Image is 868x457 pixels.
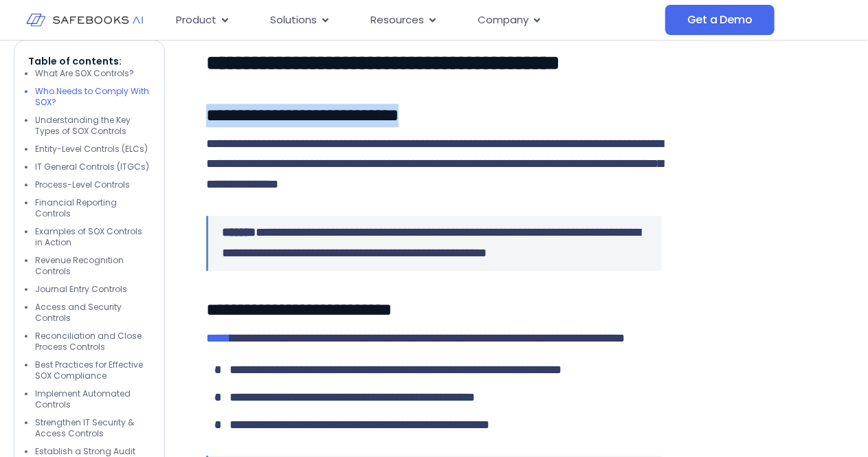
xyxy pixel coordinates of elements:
[665,5,775,35] a: Get a Demo
[28,55,151,69] p: Table of contents:
[35,285,151,296] li: Journal Entry Controls
[35,69,151,80] li: What Are SOX Controls?
[687,13,753,27] span: Get a Demo
[478,12,528,28] span: Company
[35,198,151,220] li: Financial Reporting Controls
[176,12,216,28] span: Product
[35,331,151,353] li: Reconciliation and Close Process Controls
[35,87,151,109] li: Who Needs to Comply With SOX?
[35,256,151,278] li: Revenue Recognition Controls
[35,144,151,155] li: Entity-Level Controls (ELCs)
[35,389,151,411] li: Implement Automated Controls
[35,360,151,382] li: Best Practices for Effective SOX Compliance
[370,12,424,28] span: Resources
[35,302,151,324] li: Access and Security Controls
[35,162,151,173] li: IT General Controls (ITGCs)
[35,227,151,249] li: Examples of SOX Controls in Action
[35,180,151,191] li: Process-Level Controls
[35,115,151,137] li: Understanding the Key Types of SOX Controls
[270,12,317,28] span: Solutions
[35,418,151,440] li: Strengthen IT Security & Access Controls
[165,7,665,34] nav: Menu
[165,7,665,34] div: Menu Toggle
